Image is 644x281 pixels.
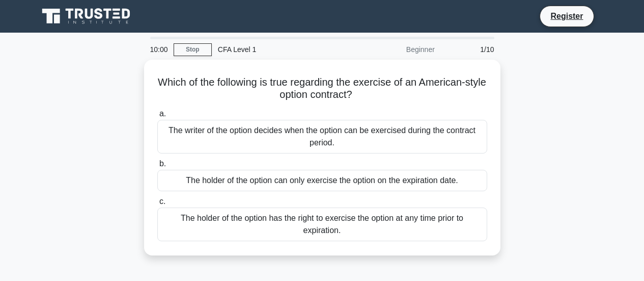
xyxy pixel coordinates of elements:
div: The holder of the option has the right to exercise the option at any time prior to expiration. [157,208,487,241]
div: CFA Level 1 [212,39,352,60]
h5: Which of the following is true regarding the exercise of an American-style option contract? [156,76,488,101]
span: a. [159,109,166,118]
div: 10:00 [144,39,174,60]
div: The holder of the option can only exercise the option on the expiration date. [157,170,487,191]
div: Beginner [352,39,441,60]
span: c. [159,197,165,206]
a: Register [544,10,589,22]
div: 1/10 [441,39,500,60]
div: The writer of the option decides when the option can be exercised during the contract period. [157,120,487,154]
a: Stop [174,43,212,56]
span: b. [159,159,166,168]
